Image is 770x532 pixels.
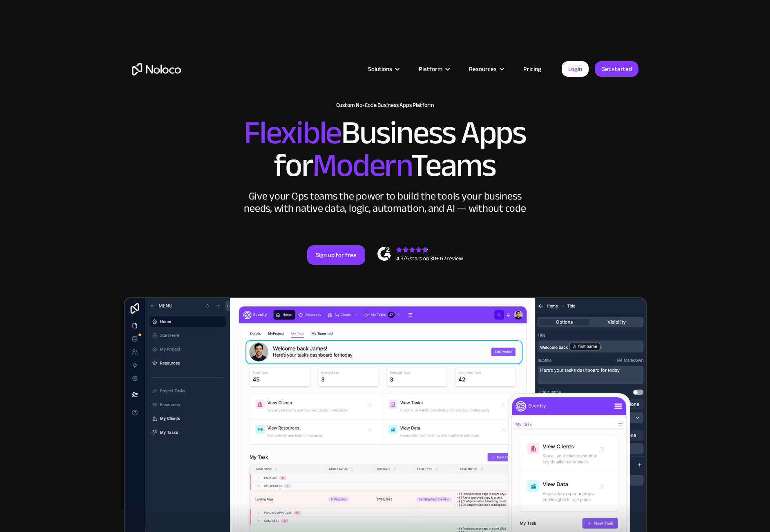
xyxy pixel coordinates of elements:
a: home [132,63,181,75]
div: Platform [408,64,459,74]
div: Solutions [358,64,408,74]
div: Resources [469,64,497,74]
div: Solutions [368,64,392,74]
div: Resources [459,64,513,74]
span: Modern [312,135,411,196]
div: Platform [419,64,442,74]
span: Flexible [244,102,341,163]
h2: Business Apps for Teams [132,117,638,182]
a: Pricing [513,64,551,74]
a: Sign up for free [307,245,365,265]
a: Login [562,61,589,77]
a: Get started [595,61,638,77]
div: Give your Ops teams the power to build the tools your business needs, with native data, logic, au... [242,190,528,215]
